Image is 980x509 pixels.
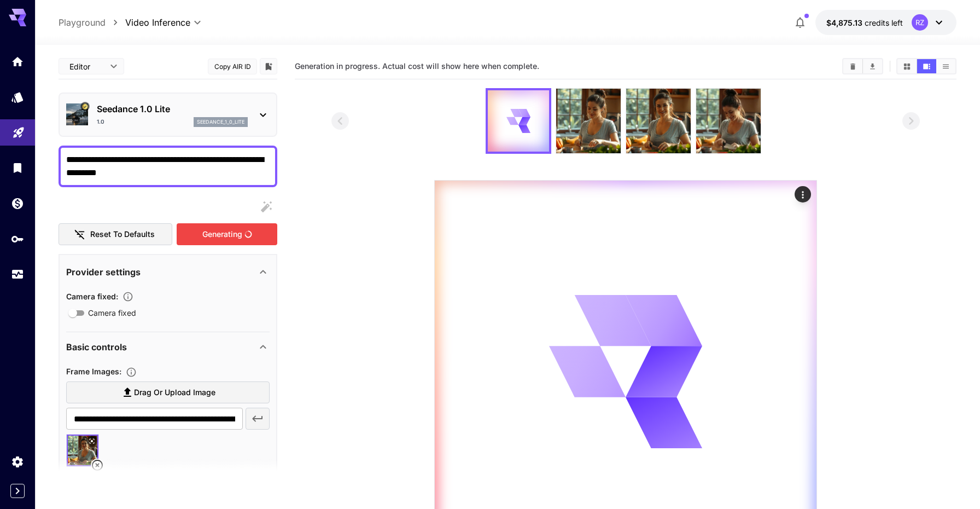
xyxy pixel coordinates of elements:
button: Add to library [264,60,273,73]
div: API Keys [11,232,24,246]
div: Clear AllDownload All [842,58,883,74]
div: Wallet [11,196,24,210]
span: Generation in progress. Actual cost will show here when complete. [295,61,539,71]
button: Show media in list view [936,59,955,73]
span: Drag or upload image [134,386,215,400]
button: Certified Model – Vetted for best performance and includes a commercial license. [81,102,90,111]
div: Library [11,161,24,175]
p: seedance_1_0_lite [197,118,244,126]
div: Home [11,55,24,68]
p: Provider settings [66,265,141,279]
span: $4,875.13 [826,18,865,27]
div: $4,875.12723 [826,17,903,28]
span: credits left [865,18,903,27]
div: Models [11,90,24,104]
span: Camera fixed [88,307,136,319]
button: Clear All [843,59,862,73]
a: Playground [59,16,106,29]
div: Usage [11,268,24,281]
p: Seedance 1.0 Lite [97,102,248,115]
div: Actions [795,186,811,203]
button: Expand sidebar [10,484,25,498]
div: Settings [11,455,24,468]
span: Frame Images : [66,367,121,376]
img: +s+6VYAAAAGSURBVAMAWJNksI1+V6UAAAAASUVORK5CYII= [626,89,691,153]
div: Basic controls [66,334,270,360]
nav: breadcrumb [59,16,125,29]
img: 8qXGN5AAAABklEQVQDAMt72sSoVK7kAAAAAElFTkSuQmCC [696,89,761,153]
label: Drag or upload image [66,381,270,404]
button: Reset to defaults [59,223,172,246]
span: Editor [69,61,103,72]
button: $4,875.12723RZ [815,10,956,35]
button: Download All [863,59,882,73]
div: RZ [912,14,928,31]
span: Camera fixed : [66,292,118,301]
span: Video Inference [125,16,190,29]
div: Playground [12,123,25,136]
img: kJBhmlEbN24ucAAAAASUVORK5CYII= [556,89,621,153]
div: Certified Model – Vetted for best performance and includes a commercial license.Seedance 1.0 Lite... [66,98,270,131]
div: Show media in grid viewShow media in video viewShow media in list view [896,58,956,74]
div: Provider settings [66,259,270,285]
button: Show media in video view [917,59,936,73]
button: Show media in grid view [897,59,917,73]
button: Copy AIR ID [208,59,257,74]
p: Basic controls [66,340,127,354]
p: 1.0 [97,118,104,126]
button: Upload frame images. [121,367,141,378]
